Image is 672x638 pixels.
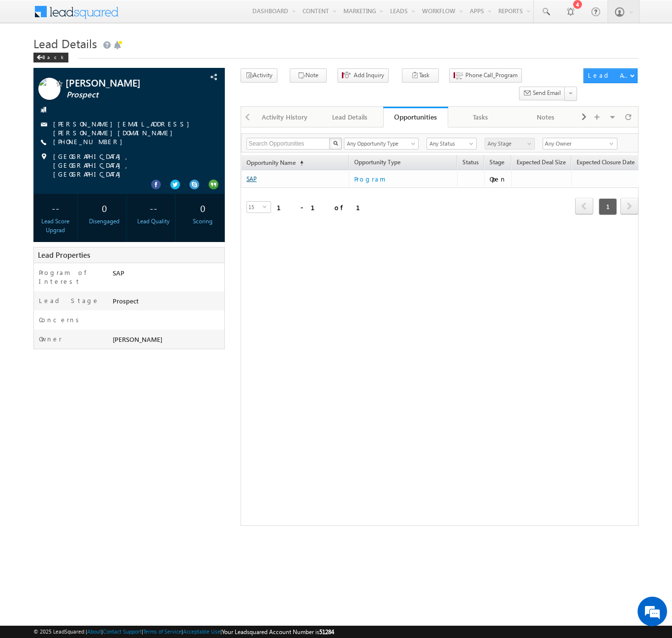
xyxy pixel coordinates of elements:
span: select [263,204,271,209]
div: SAP [110,268,224,282]
div: Lead Quality [134,217,173,226]
div: -- [36,199,75,217]
span: [GEOGRAPHIC_DATA], [GEOGRAPHIC_DATA], [GEOGRAPHIC_DATA] [53,152,207,179]
a: Stage [485,157,509,170]
a: Contact Support [103,628,142,635]
a: Show All Items [604,139,616,149]
img: d_60004797649_company_0_60004797649 [17,52,41,64]
span: Add Inquiry [354,71,384,80]
a: Activity History [253,107,318,127]
span: Phone Call_Program [465,71,518,80]
span: (sorted ascending) [296,159,304,167]
div: Lead Actions [588,71,630,80]
button: Send Email [519,87,565,101]
span: Any Stage [485,139,532,148]
span: © 2025 LeadSquared | | | | | [33,627,334,637]
button: Lead Actions [583,68,638,83]
div: Activity History [261,111,309,123]
a: Any Stage [485,138,535,150]
span: 51284 [319,628,334,636]
div: Opportunities [391,112,441,122]
img: Profile photo [38,78,61,103]
div: Back [33,53,68,62]
span: Lead Details [33,35,97,51]
label: Lead Stage [39,296,99,305]
a: Back [33,52,73,61]
a: Program [354,173,453,185]
span: Any Opportunity Type [344,139,412,148]
div: Lead Score Upgrad [36,217,75,235]
a: next [620,199,639,214]
a: Opportunity Name(sorted ascending) [242,157,308,170]
span: Expected Deal Size [517,158,566,166]
div: Disengaged [85,217,124,226]
div: Open [489,175,507,183]
a: Any Opportunity Type [344,138,419,150]
a: Status [458,157,484,170]
span: [PERSON_NAME] [65,78,183,88]
button: Task [402,68,439,83]
a: Expected Closure Date [572,157,640,170]
a: Lead Details [318,107,383,127]
a: Terms of Service [143,628,182,635]
div: Chat with us now [51,52,165,64]
input: Type to Search [543,138,617,150]
div: Scoring [183,217,222,226]
span: Stage [489,158,504,166]
div: 0 [85,199,124,217]
div: 1 - 1 of 1 [277,202,372,213]
span: Lead Properties [38,250,90,260]
a: Acceptable Use [183,628,220,635]
div: Minimize live chat window [161,5,185,29]
button: Activity [241,68,277,83]
span: Opportunity Name [246,159,296,166]
textarea: Type your message and hit 'Enter' [13,91,180,295]
label: Concerns [39,315,83,324]
span: Any Status [427,139,474,148]
span: [PERSON_NAME] [113,335,162,343]
em: Start Chat [134,303,179,316]
img: Search [333,141,338,146]
span: next [620,198,639,214]
a: Any Status [427,138,477,150]
a: Opportunities [383,107,448,127]
div: Notes [521,111,569,123]
button: Add Inquiry [337,68,389,83]
span: 15 [247,202,263,213]
a: Tasks [448,107,513,127]
button: Phone Call_Program [449,68,522,83]
a: Expected Deal Size [512,157,571,170]
div: Tasks [456,111,504,123]
a: Notes [513,107,578,127]
span: Prospect [66,90,184,100]
span: [PHONE_NUMBER] [53,137,127,147]
a: About [87,628,101,635]
span: Send Email [533,89,561,97]
a: SAP [246,175,257,182]
span: Opportunity Type [349,157,457,170]
div: 0 [183,199,222,217]
span: Expected Closure Date [577,158,635,166]
span: prev [575,198,593,214]
button: Note [290,68,327,83]
div: Prospect [110,296,224,310]
div: Lead Details [326,111,374,123]
span: Your Leadsquared Account Number is [222,628,334,636]
label: Owner [39,334,62,343]
label: Program of Interest [39,268,103,286]
a: prev [575,199,593,214]
div: -- [134,199,173,217]
span: 1 [599,198,617,215]
a: [PERSON_NAME][EMAIL_ADDRESS][PERSON_NAME][DOMAIN_NAME] [53,120,194,137]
